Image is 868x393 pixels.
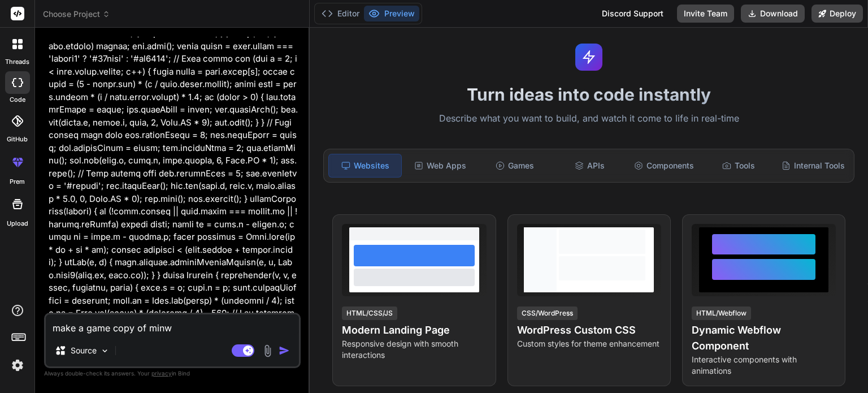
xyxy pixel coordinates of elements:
[628,154,700,178] div: Components
[46,314,299,335] textarea: make a game copy of minw
[5,57,29,67] label: threads
[43,8,110,20] span: Choose Project
[71,345,97,356] p: Source
[553,154,626,178] div: APIs
[692,306,751,320] div: HTML/Webflow
[777,154,849,178] div: Internal Tools
[692,322,836,354] h4: Dynamic Webflow Component
[261,344,274,357] img: attachment
[8,356,27,375] img: settings
[7,135,28,144] label: GitHub
[151,370,172,377] span: privacy
[10,177,25,187] label: prem
[517,322,661,338] h4: WordPress Custom CSS
[342,322,486,338] h4: Modern Landing Page
[692,354,836,377] p: Interactive components with animations
[517,306,578,320] div: CSS/WordPress
[479,154,551,178] div: Games
[811,5,863,23] button: Deploy
[342,338,486,361] p: Responsive design with smooth interactions
[10,95,25,105] label: code
[100,346,110,356] img: Pick Models
[677,5,734,23] button: Invite Team
[342,306,397,320] div: HTML/CSS/JS
[741,5,805,23] button: Download
[317,6,364,21] button: Editor
[316,84,861,105] h1: Turn ideas into code instantly
[316,111,861,126] p: Describe what you want to build, and watch it come to life in real-time
[364,6,419,21] button: Preview
[517,338,661,349] p: Custom styles for theme enhancement
[404,154,476,178] div: Web Apps
[595,5,670,23] div: Discord Support
[702,154,775,178] div: Tools
[328,154,402,178] div: Websites
[44,368,301,379] p: Always double-check its answers. Your in Bind
[279,345,290,356] img: icon
[7,219,28,228] label: Upload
